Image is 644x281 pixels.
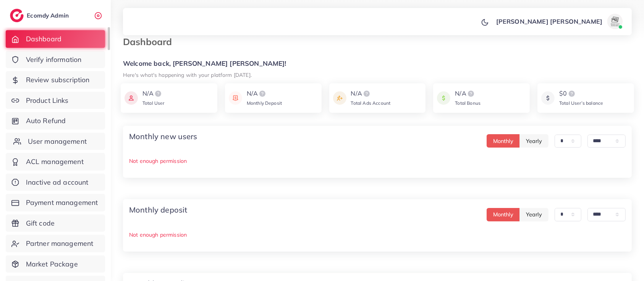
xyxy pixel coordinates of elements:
button: Monthly [487,134,520,148]
img: icon payment [125,89,138,107]
span: Total Ads Account [351,100,391,106]
img: avatar [607,14,623,29]
a: Payment management [6,194,105,211]
button: Yearly [519,208,549,221]
div: N/A [247,89,282,98]
span: Total User’s balance [559,100,603,106]
img: icon payment [229,89,242,107]
img: logo [258,89,267,98]
img: logo [362,89,371,98]
img: icon payment [437,89,450,107]
h2: Ecomdy Admin [27,12,71,19]
img: logo [10,9,24,22]
span: Verify information [26,55,82,65]
a: Auto Refund [6,112,105,130]
a: Partner management [6,235,105,252]
a: User management [6,133,105,150]
div: $0 [559,89,603,98]
img: logo [567,89,576,98]
a: Gift code [6,214,105,232]
span: Inactive ad account [26,177,89,187]
a: [PERSON_NAME] [PERSON_NAME]avatar [492,14,626,29]
span: Total Bonus [455,100,481,106]
img: logo [154,89,163,98]
span: Auto Refund [26,116,66,126]
div: N/A [351,89,391,98]
h4: Monthly new users [129,132,197,141]
span: Dashboard [26,34,61,44]
span: User management [28,136,87,146]
h3: Dashboard [123,36,178,47]
h5: Welcome back, [PERSON_NAME] [PERSON_NAME]! [123,60,632,68]
button: Yearly [519,134,549,148]
a: logoEcomdy Admin [10,9,71,22]
p: [PERSON_NAME] [PERSON_NAME] [496,17,602,26]
div: N/A [455,89,481,98]
div: N/A [142,89,165,98]
img: icon payment [541,89,555,107]
span: ACL management [26,157,84,167]
img: logo [466,89,476,98]
p: Not enough permission [129,156,626,166]
span: Product Links [26,96,69,106]
small: Here's what's happening with your platform [DATE]. [123,71,252,78]
span: Review subscription [26,75,90,85]
a: Verify information [6,51,105,68]
p: Not enough permission [129,230,626,239]
span: Gift code [26,218,55,228]
span: Market Package [26,259,78,269]
a: Review subscription [6,71,105,89]
span: Total User [142,100,165,106]
img: icon payment [333,89,346,107]
a: Market Package [6,255,105,273]
a: Inactive ad account [6,174,105,191]
a: Dashboard [6,30,105,48]
span: Partner management [26,239,94,249]
span: Payment management [26,198,98,208]
a: ACL management [6,153,105,171]
h4: Monthly deposit [129,205,187,214]
a: Product Links [6,92,105,109]
span: Monthly Deposit [247,100,282,106]
button: Monthly [487,208,520,221]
